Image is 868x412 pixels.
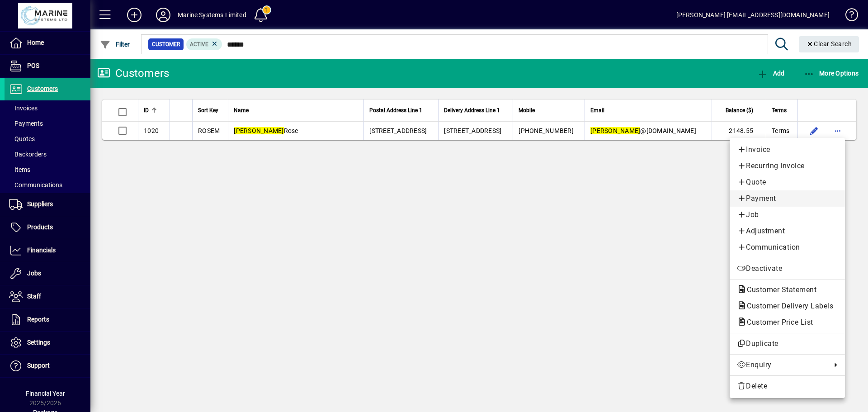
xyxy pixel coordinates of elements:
[737,285,821,294] span: Customer Statement
[737,302,838,310] span: Customer Delivery Labels
[737,318,818,327] span: Customer Price List
[730,260,845,277] button: Deactivate customer
[737,193,838,204] span: Payment
[737,263,838,274] span: Deactivate
[737,381,838,392] span: Delete
[737,209,838,220] span: Job
[737,226,838,237] span: Adjustment
[737,144,838,155] span: Invoice
[737,161,838,171] span: Recurring Invoice
[737,242,838,253] span: Communication
[737,177,838,188] span: Quote
[737,360,827,370] span: Enquiry
[737,338,838,349] span: Duplicate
